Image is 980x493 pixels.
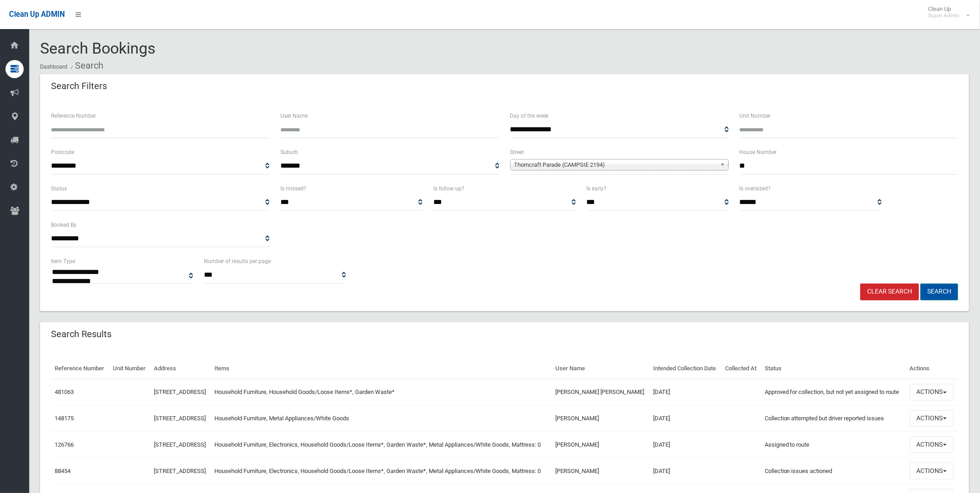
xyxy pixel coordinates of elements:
a: [STREET_ADDRESS] [154,415,206,422]
label: Day of the week [510,111,549,121]
button: Actions [910,436,954,453]
td: Approved for collection, but not yet assigned to route [761,379,906,405]
button: Actions [910,410,954,427]
td: Household Furniture, Electronics, Household Goods/Loose Items*, Garden Waste*, Metal Appliances/W... [211,432,552,458]
header: Search Filters [40,77,118,95]
button: Search [920,284,958,300]
th: Address [150,359,211,379]
th: Actions [906,359,958,379]
a: [STREET_ADDRESS] [154,468,206,474]
td: [PERSON_NAME] [552,458,650,484]
td: [PERSON_NAME] [552,432,650,458]
a: 148175 [55,415,74,422]
td: [PERSON_NAME] [552,405,650,432]
label: Is missed? [280,184,306,194]
a: Dashboard [40,64,67,70]
span: Thorncraft Parade (CAMPSIE 2194) [514,159,716,170]
header: Search Results [40,325,122,343]
label: Unit Number [740,111,771,121]
label: Street [510,147,524,157]
td: Collection issues actioned [761,458,906,484]
small: Super Admin [928,12,960,19]
td: Household Furniture, Metal Appliances/White Goods [211,405,552,432]
label: Is follow up? [433,184,464,194]
a: 481063 [55,388,74,395]
label: Status [51,184,67,194]
label: Number of results per page [204,256,271,266]
th: Items [211,359,552,379]
td: [DATE] [650,379,721,405]
th: Reference Number [51,359,109,379]
a: [STREET_ADDRESS] [154,388,206,395]
span: Clean Up [924,5,969,19]
li: Search [69,57,103,74]
span: Clean Up ADMIN [9,10,65,19]
label: Is early? [587,184,607,194]
label: Reference Number [51,111,96,121]
th: Collected At [721,359,761,379]
label: Booked By [51,220,76,230]
button: Actions [910,384,954,401]
th: Unit Number [109,359,150,379]
label: Is oversized? [740,184,771,194]
a: 88454 [55,468,71,474]
td: Household Furniture, Household Goods/Loose Items*, Garden Waste* [211,379,552,405]
a: 126766 [55,441,74,448]
th: Status [761,359,906,379]
th: User Name [552,359,650,379]
td: Collection attempted but driver reported issues [761,405,906,432]
td: [DATE] [650,458,721,484]
label: Postcode [51,147,74,157]
span: Search Bookings [40,39,156,57]
td: [DATE] [650,432,721,458]
label: Item Type [51,256,75,266]
label: House Number [740,147,777,157]
td: Household Furniture, Electronics, Household Goods/Loose Items*, Garden Waste*, Metal Appliances/W... [211,458,552,484]
label: User Name [280,111,308,121]
td: [PERSON_NAME] [PERSON_NAME] [552,379,650,405]
button: Actions [910,463,954,479]
td: [DATE] [650,405,721,432]
a: [STREET_ADDRESS] [154,441,206,448]
td: Assigned to route [761,432,906,458]
label: Suburb [280,147,298,157]
a: Clear Search [860,284,919,300]
th: Intended Collection Date [650,359,721,379]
